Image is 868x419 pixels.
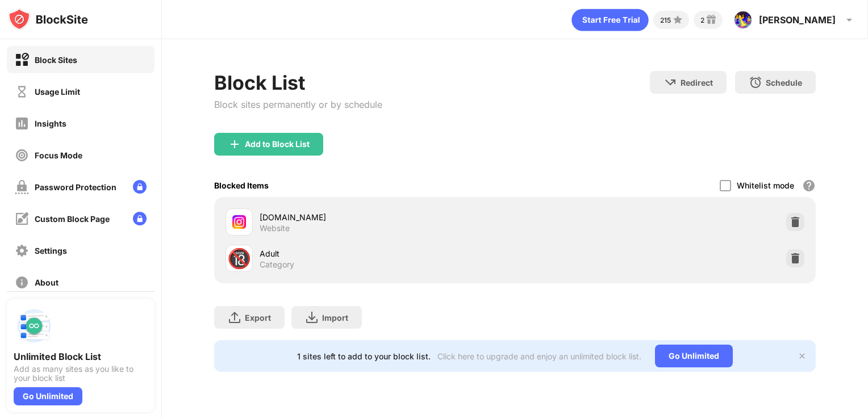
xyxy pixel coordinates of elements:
div: Add to Block List [245,140,310,149]
div: Block Sites [35,55,77,65]
div: Go Unlimited [655,345,733,367]
div: Adult [260,248,515,259]
div: Schedule [766,78,802,87]
img: insights-off.svg [15,116,29,131]
div: Unlimited Block List [14,351,148,362]
div: Export [245,313,271,322]
div: [DOMAIN_NAME] [260,211,515,223]
div: 215 [660,16,671,24]
div: Redirect [681,78,713,87]
div: Password Protection [35,182,116,192]
img: favicons [232,215,246,229]
img: lock-menu.svg [133,212,147,225]
div: animation [571,9,649,31]
div: Focus Mode [35,150,82,160]
img: push-block-list.svg [14,305,55,346]
div: Settings [35,246,67,255]
div: About [35,278,59,287]
div: Custom Block Page [35,214,110,224]
div: Block List [214,71,382,94]
div: 2 [700,16,704,24]
div: Block sites permanently or by schedule [214,99,382,110]
div: [PERSON_NAME] [759,14,836,26]
img: block-on.svg [15,53,29,67]
div: Add as many sites as you like to your block list [14,364,148,383]
div: Website [260,223,290,233]
div: 1 sites left to add to your block list. [297,351,431,361]
img: x-button.svg [798,351,807,361]
img: time-usage-off.svg [15,85,29,99]
img: password-protection-off.svg [15,180,29,194]
img: about-off.svg [15,275,29,290]
div: Click here to upgrade and enjoy an unlimited block list. [437,351,641,361]
img: points-small.svg [671,13,685,27]
img: reward-small.svg [704,13,718,27]
img: focus-off.svg [15,148,29,162]
img: logo-blocksite.svg [8,8,88,31]
img: lock-menu.svg [133,180,147,194]
div: Whitelist mode [737,181,794,190]
img: customize-block-page-off.svg [15,212,29,226]
div: 🔞 [227,247,251,270]
div: Blocked Items [214,181,269,190]
img: settings-off.svg [15,244,29,258]
div: Usage Limit [35,87,80,97]
div: Insights [35,119,66,128]
div: Go Unlimited [14,387,82,405]
div: Category [260,259,294,270]
img: ACg8ocIgQomXuF9W-WYJh_TzM1iTVWrv3WaoZBoUrw9YtA-MpPE9oG9s=s96-c [734,11,752,29]
div: Import [322,313,348,322]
